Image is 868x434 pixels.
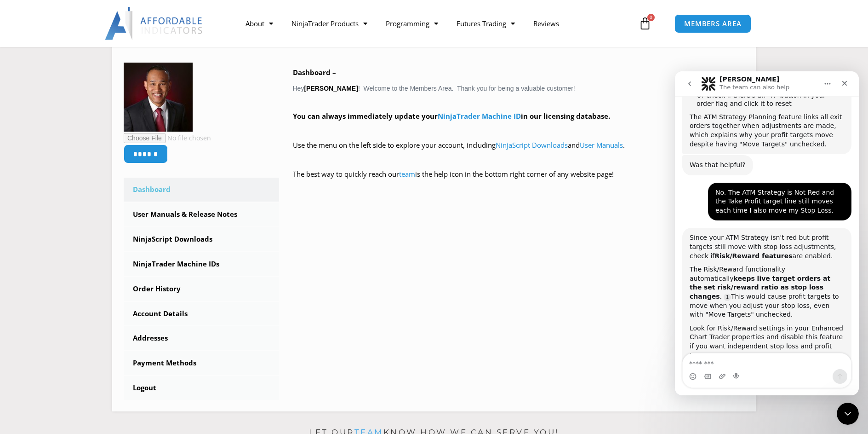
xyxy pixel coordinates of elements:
a: User Manuals & Release Notes [124,203,279,226]
a: team [399,169,415,179]
a: User Manuals [580,140,623,150]
a: Futures Trading [447,13,524,34]
a: NinjaScript Downloads [124,227,279,251]
span: 0 [647,14,655,21]
img: 25eeac240524b3c6fb3ad1d4c4aa7d90cc70746a5eb747fddf67f88491c2008f [124,63,193,132]
b: Dashboard – [293,68,336,77]
nav: Account pages [124,178,279,400]
a: NinjaTrader Machine IDs [124,252,279,276]
a: Addresses [124,326,279,350]
span: MEMBERS AREA [684,20,742,27]
div: Hey ! Welcome to the Members Area. Thank you for being a valuable customer! [293,66,745,194]
a: NinjaTrader Machine ID [438,111,521,121]
a: NinjaScript Downloads [496,140,568,150]
iframe: Intercom live chat [837,403,859,425]
iframe: Intercom live chat [675,71,859,395]
strong: You can always immediately update your in our licensing database. [293,111,610,121]
a: Dashboard [124,178,279,202]
p: Use the menu on the left side to explore your account, including and . [293,139,745,165]
nav: Menu [236,13,636,34]
a: NinjaTrader Products [282,13,377,34]
a: Programming [377,13,447,34]
a: Logout [124,376,279,400]
p: The best way to quickly reach our is the help icon in the bottom right corner of any website page! [293,168,745,194]
a: Reviews [524,13,568,34]
a: Payment Methods [124,351,279,375]
a: Account Details [124,302,279,326]
img: LogoAI | Affordable Indicators – NinjaTrader [105,7,204,40]
a: MEMBERS AREA [674,14,751,33]
a: Order History [124,277,279,301]
a: 0 [625,10,665,37]
strong: [PERSON_NAME] [304,85,358,92]
a: About [236,13,282,34]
